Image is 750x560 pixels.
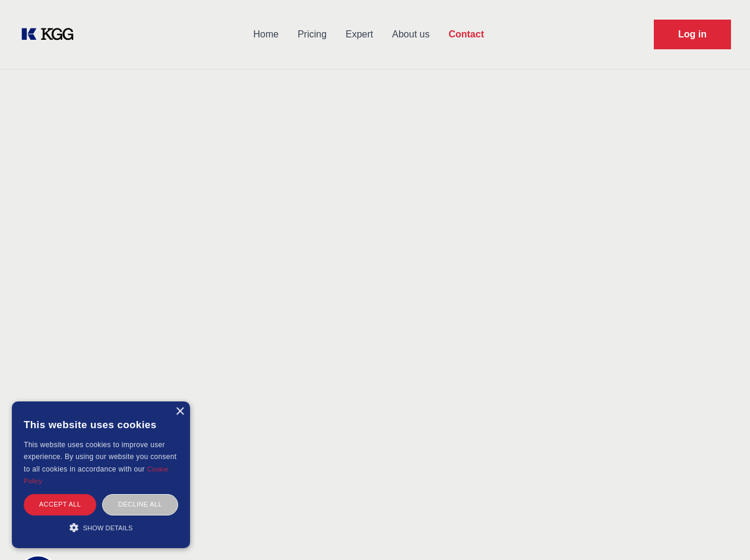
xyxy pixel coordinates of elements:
a: Contact [439,19,493,50]
span: This website uses cookies to improve user experience. By using our website you consent to all coo... [24,441,176,473]
a: Pricing [288,19,336,50]
a: Cookie Policy [24,466,169,485]
a: KOL Knowledge Platform: Talk to Key External Experts (KEE) [19,25,83,44]
a: Home [243,19,288,50]
div: Close [175,407,184,416]
span: Show details [83,524,133,531]
iframe: Chat Widget [691,503,750,560]
div: Decline all [102,494,178,515]
div: Show details [24,521,178,533]
div: This website uses cookies [24,410,178,439]
a: About us [382,19,439,50]
div: Accept all [24,494,96,515]
a: Request Demo [654,20,731,49]
a: Expert [336,19,382,50]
